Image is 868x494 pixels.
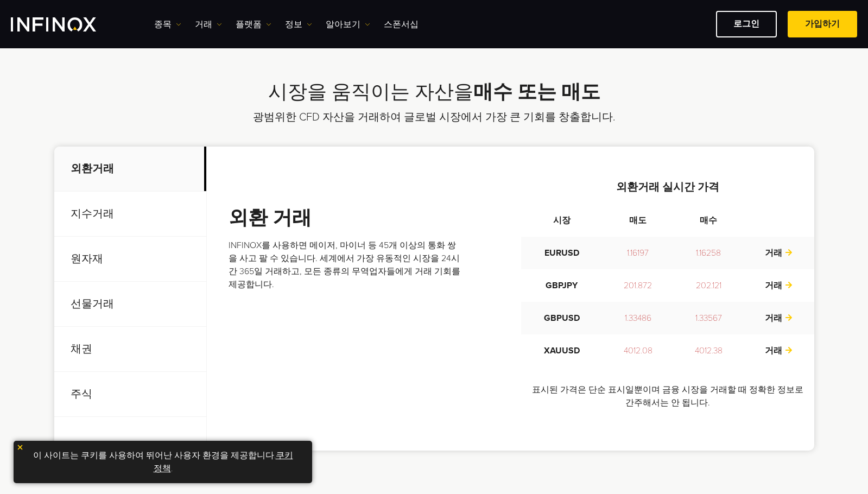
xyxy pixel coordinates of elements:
p: 주식 [54,372,206,417]
p: 표시된 가격은 단순 표시일뿐이며 금융 시장을 거래할 때 정확한 정보로 간주해서는 안 됩니다. [521,383,814,409]
a: 종목 [154,18,181,31]
td: 1.33567 [674,302,744,334]
a: 거래 [195,18,222,31]
p: 광범위한 CFD 자산을 거래하여 글로벌 시장에서 가장 큰 기회를 창출합니다. [183,110,685,125]
strong: 외환거래 실시간 가격 [616,181,719,194]
p: 선물거래 [54,282,206,327]
p: 지수거래 [54,192,206,237]
td: 1.33486 [603,302,674,334]
td: GBPJPY [521,269,603,302]
td: 201.872 [603,269,674,302]
th: 매도 [603,204,674,237]
p: 채권 [54,327,206,372]
a: 로그인 [716,11,777,37]
a: 알아보기 [326,18,370,31]
th: 시장 [521,204,603,237]
td: 202.121 [674,269,744,302]
a: 가입하기 [788,11,857,37]
a: 거래 [765,313,793,324]
a: 거래 [765,280,793,291]
img: yellow close icon [16,444,24,451]
td: 1.16258 [674,237,744,269]
a: 플랫폼 [236,18,271,31]
p: 이 사이트는 쿠키를 사용하여 뛰어난 사용자 환경을 제공합니다. . [19,446,307,478]
td: GBPUSD [521,302,603,334]
td: 1.16197 [603,237,674,269]
a: 스폰서십 [384,18,419,31]
a: 정보 [285,18,312,31]
p: 원자재 [54,237,206,282]
td: 4012.08 [603,334,674,367]
p: INFINOX를 사용하면 메이저, 마이너 등 45개 이상의 통화 쌍을 사고 팔 수 있습니다. 세계에서 가장 유동적인 시장을 24시간 365일 거래하고, 모든 종류의 무역업자들... [229,239,463,291]
a: 거래 [765,248,793,258]
h2: 시장을 움직이는 자산을 [54,80,814,104]
td: 4012.38 [674,334,744,367]
th: 매수 [674,204,744,237]
td: XAUUSD [521,334,603,367]
td: EURUSD [521,237,603,269]
strong: 매수 또는 매도 [473,80,600,104]
a: 거래 [765,345,793,356]
strong: 외환 거래 [229,206,312,230]
a: INFINOX Logo [11,17,122,31]
p: 외환거래 [54,147,206,192]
